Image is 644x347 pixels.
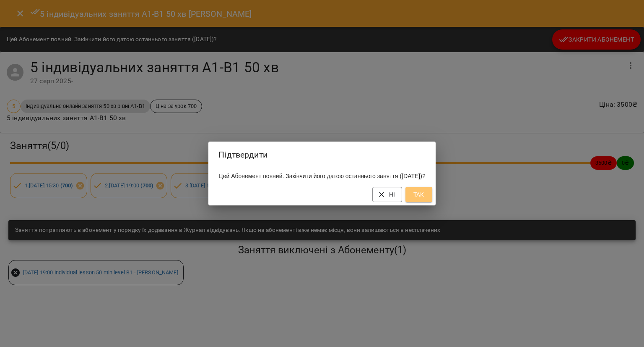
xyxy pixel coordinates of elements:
[218,148,425,161] h2: Підтвердити
[208,168,435,184] div: Цей Абонемент повний. Закінчити його датою останнього заняття ([DATE])?
[412,189,426,200] span: Так
[372,187,402,202] button: Ні
[379,189,395,200] span: Ні
[405,187,432,202] button: Так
